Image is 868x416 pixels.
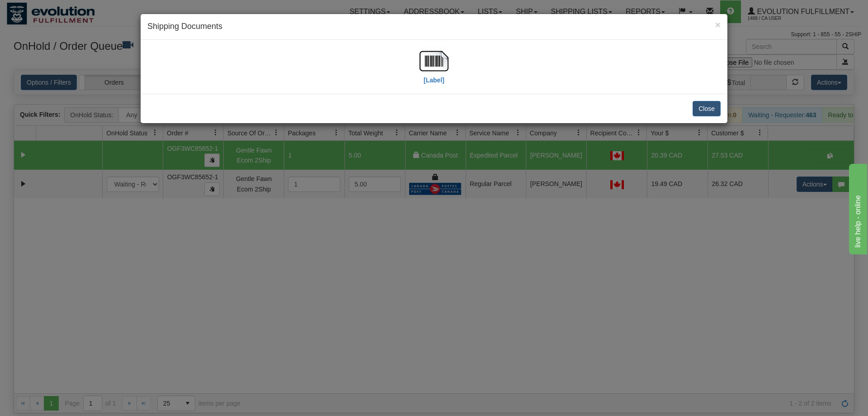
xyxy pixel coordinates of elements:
[147,21,721,33] h4: Shipping Documents
[715,20,721,29] button: Close
[420,47,448,76] img: barcode.jpg
[715,19,721,30] span: ×
[424,76,444,85] label: [Label]
[7,5,84,16] div: live help - online
[847,162,867,254] iframe: chat widget
[420,57,448,83] a: [Label]
[693,101,721,116] button: Close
